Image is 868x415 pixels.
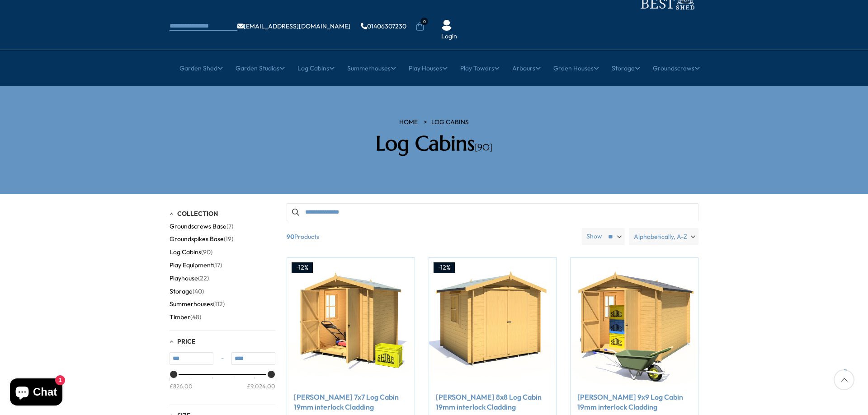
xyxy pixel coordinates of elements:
a: [PERSON_NAME] 8x8 Log Cabin 19mm interlock Cladding [436,392,550,412]
span: Storage [170,288,193,295]
a: Garden Shed [179,57,223,79]
input: Search products [287,203,698,221]
img: User Icon [441,20,452,31]
span: Play Equipment [170,261,213,269]
span: (17) [213,261,222,269]
span: (40) [193,288,204,295]
a: Garden Studios [236,57,285,79]
span: (112) [213,300,225,308]
button: Play Equipment (17) [170,259,222,272]
img: Shire Bradley 7x7 Log Cabin 19mm interlock Cladding - Best Shed [287,258,415,385]
span: Timber [170,313,190,321]
span: (22) [198,275,209,282]
button: Playhouse (22) [170,272,209,285]
span: Groundscrews Base [170,223,226,230]
a: Summerhouses [347,57,396,79]
div: £9,024.00 [247,382,275,390]
button: Storage (40) [170,285,204,298]
b: 90 [287,228,294,245]
button: Groundspikes Base (19) [170,233,233,246]
label: Show [586,232,602,241]
a: Arbours [512,57,541,79]
img: Shire Bradley 8x8 Log Cabin 19mm interlock Cladding - Best Shed [429,258,557,385]
div: £826.00 [170,382,193,390]
a: Log Cabins [297,57,335,79]
span: Alphabetically, A-Z [634,228,687,245]
span: Collection [177,210,218,218]
span: Products [283,228,578,245]
input: Max value [231,352,275,365]
a: 01406307230 [361,23,406,29]
a: 0 [415,22,425,31]
a: Log Cabins [431,118,469,127]
div: -12% [292,262,313,273]
button: Summerhouses (112) [170,298,225,311]
img: Shire Bradley 9x9 Log Cabin 19mm interlock Cladding - Best Shed [571,258,698,385]
input: Min value [170,352,213,365]
span: Playhouse [170,275,198,282]
a: Storage [612,57,640,79]
span: Price [177,337,196,345]
span: Groundspikes Base [170,235,224,243]
a: Play Houses [409,57,448,79]
h2: Log Cabins [305,131,563,156]
inbox-online-store-chat: Shopify online store chat [7,378,65,408]
a: Login [441,32,457,41]
a: Groundscrews [653,57,700,79]
a: [EMAIL_ADDRESS][DOMAIN_NAME] [237,23,350,29]
div: Price [170,374,275,398]
span: (90) [201,248,212,256]
span: (7) [226,223,233,230]
div: -12% [434,262,455,273]
span: Log Cabins [170,248,201,256]
span: 0 [420,18,428,25]
button: Log Cabins (90) [170,246,212,259]
span: (48) [190,313,201,321]
label: Alphabetically, A-Z [629,228,698,245]
span: Summerhouses [170,300,213,308]
span: [90] [475,142,492,153]
a: [PERSON_NAME] 9x9 Log Cabin 19mm interlock Cladding [577,392,691,412]
button: Groundscrews Base (7) [170,220,233,233]
span: (19) [224,235,233,243]
button: Timber (48) [170,311,201,324]
a: Play Towers [460,57,500,79]
span: - [213,354,231,363]
a: Green Houses [553,57,599,79]
a: [PERSON_NAME] 7x7 Log Cabin 19mm interlock Cladding [294,392,408,412]
a: HOME [399,118,418,127]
